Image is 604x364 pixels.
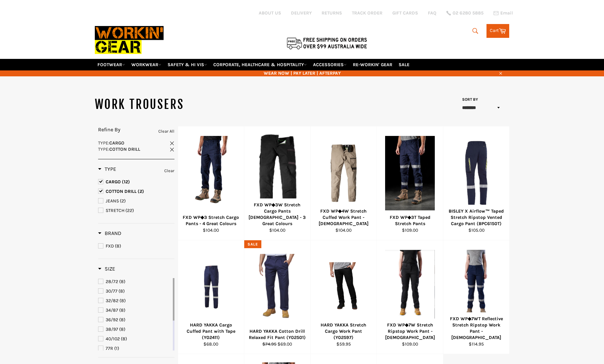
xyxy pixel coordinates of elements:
strong: COTTON DRILL [109,146,140,152]
span: Email [500,11,513,15]
span: Type [98,146,108,152]
span: COTTON DRILL [106,189,137,194]
a: Email [493,11,513,16]
span: (8) [119,298,126,303]
h3: Size [98,266,115,272]
a: FXD WP◆4W Stretch Cuffed Work Pant - LadiesFXD WP◆4W Stretch Cuffed Work Pant - [DEMOGRAPHIC_DATA... [310,126,377,240]
h1: WORK TROUSERS [95,96,302,113]
a: FXD WP◆7W Stretch Ripstop Work Pant - LadiesFXD WP◆7W Stretch Ripstop Work Pant - [DEMOGRAPHIC_DA... [377,240,443,354]
span: 30/77 [106,288,118,294]
a: Cart [486,24,509,38]
div: HARD YAKKA Cotton Drill Relaxed Fit Pant (Y02501) [249,328,306,341]
span: (1) [114,346,119,351]
span: 36/92 [106,317,118,323]
a: FXD WP◆3T Taped Stretch PantsFXD WP◆3T Taped Stretch Pants$109.00 [377,126,443,240]
a: TRACK ORDER [352,10,382,16]
span: (22) [125,208,134,213]
a: 02 6280 5885 [446,11,484,15]
a: FAQ [428,10,436,16]
span: 32/82 [106,298,118,303]
span: FXD [106,243,114,249]
span: (8) [119,279,125,284]
div: FXD WP◆3 Stretch Cargo Pants - 4 Great Colours [182,214,240,227]
a: FXD WP◆7WT Reflective Stretch Ripstop Work Pant - LadiesFXD WP◆7WT Reflective Stretch Ripstop Wor... [443,240,510,354]
a: Clear All [158,128,174,135]
span: 77R [106,346,113,351]
a: 77R [98,345,171,352]
a: RE-WORKIN' GEAR [350,59,395,70]
div: FXD WP◆7W Stretch Ripstop Work Pant - [DEMOGRAPHIC_DATA] [381,322,439,341]
span: (12) [122,179,130,185]
span: STRETCH [106,208,124,213]
a: DELIVERY [291,10,312,16]
span: (8) [119,317,125,323]
div: FXD WP◆3W Stretch Cargo Pants [DEMOGRAPHIC_DATA] - 3 Great Colours [249,202,306,227]
span: Refine By [98,126,120,133]
span: 38/97 [106,326,118,332]
a: 32/82 [98,297,171,304]
span: CARGO [106,179,121,185]
a: Clear [164,167,174,174]
a: CORPORATE, HEALTHCARE & HOSPITALITY [211,59,309,70]
span: Type [98,166,116,172]
span: (8) [121,336,127,342]
a: 28/72 [98,278,171,285]
a: WORKWEAR [129,59,164,70]
span: (8) [119,307,125,313]
a: 38/97 [98,326,171,333]
a: RETURNS [322,10,342,16]
a: HARD YAKKA Cotton Drill Relaxed Fit Pant (Y02501)HARD YAKKA Cotton Drill Relaxed Fit Pant (Y02501... [244,240,310,354]
a: SALE [396,59,412,70]
a: HARD YAKKA Cargo Cuffed Pant with Tape (Y02411)HARD YAKKA Cargo Cuffed Pant with Tape (Y02411)$68.00 [178,240,244,354]
span: (8) [115,243,121,249]
img: Flat $9.95 shipping Australia wide [286,36,368,50]
span: Size [98,266,115,272]
span: Type [98,140,108,146]
a: CARGO [98,178,174,186]
img: Workin Gear leaders in Workwear, Safety Boots, PPE, Uniforms. Australia's No.1 in Workwear [95,21,164,59]
a: BISLEY X Airflow™ Taped Stretch Ripstop Vented Cargo Pant (BPC6150T)BISLEY X Airflow™ Taped Stret... [443,126,510,240]
a: JEANS [98,197,174,205]
a: 34/87 [98,307,171,314]
span: 28/72 [106,279,118,284]
span: 34/87 [106,307,118,313]
a: 36/92 [98,316,171,324]
a: SAFETY & HI VIS [165,59,210,70]
span: Brand [98,230,121,236]
a: ACCESSORIES [310,59,349,70]
a: Type:CARGO [98,140,174,146]
a: ABOUT US [259,10,281,16]
div: FXD WP◆4W Stretch Cuffed Work Pant - [DEMOGRAPHIC_DATA] [315,208,373,227]
a: FXD WP◆3W Stretch Cargo Pants LADIES - 3 Great ColoursFXD WP◆3W Stretch Cargo Pants [DEMOGRAPHIC_... [244,126,310,240]
span: (2) [138,189,144,194]
strong: CARGO [109,140,124,146]
a: COTTON DRILL [98,188,174,195]
a: HARD YAKKA Stretch Cargo Work Pant (Y02597)HARD YAKKA Stretch Cargo Work Pant (Y02597)$59.95 [310,240,377,354]
a: 30/77 [98,288,171,295]
h3: Brand [98,230,121,237]
div: FXD WP◆3T Taped Stretch Pants [381,214,439,227]
a: 40/102 [98,335,171,343]
a: STRETCH [98,207,174,214]
span: JEANS [106,198,119,204]
span: (2) [120,198,126,204]
div: HARD YAKKA Cargo Cuffed Pant with Tape (Y02411) [182,322,240,341]
div: HARD YAKKA Stretch Cargo Work Pant (Y02597) [315,322,373,341]
h3: Type [98,166,116,172]
a: Type:COTTON DRILL [98,146,174,152]
span: (8) [119,326,125,332]
span: : [98,146,140,152]
a: GIFT CARDS [392,10,418,16]
a: FOOTWEAR [95,59,128,70]
div: FXD WP◆7WT Reflective Stretch Ripstop Work Pant - [DEMOGRAPHIC_DATA] [447,316,505,341]
span: (8) [118,288,125,294]
span: WEAR NOW | PAY LATER | AFTERPAY [95,70,510,76]
div: BISLEY X Airflow™ Taped Stretch Ripstop Vented Cargo Pant (BPC6150T) [447,208,505,227]
a: FXD WP◆3 Stretch Cargo Pants - 4 Great ColoursFXD WP◆3 Stretch Cargo Pants - 4 Great Colours$104.00 [178,126,244,240]
label: Sort by [460,97,478,102]
span: 02 6280 5885 [453,11,484,15]
span: 40/102 [106,336,120,342]
span: : [98,140,124,146]
a: FXD [98,243,174,250]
